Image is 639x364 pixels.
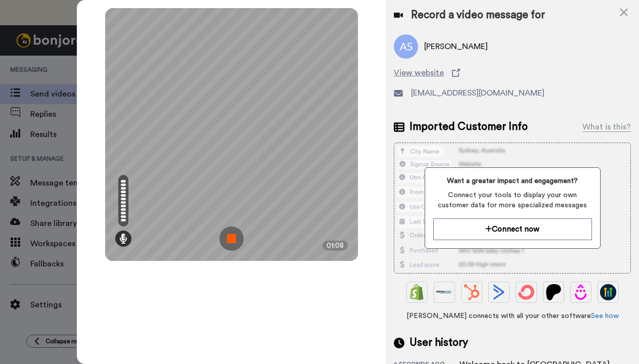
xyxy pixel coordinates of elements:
div: What is this? [582,121,631,133]
img: ConvertKit [518,284,534,300]
span: Connect your tools to display your own customer data for more specialized messages [433,190,592,210]
span: Imported Customer Info [409,119,528,134]
button: Connect now [433,218,592,240]
span: Want a greater impact and engagement? [433,176,592,186]
div: 01:08 [323,241,348,251]
img: Ontraport [436,284,452,300]
img: Hubspot [464,284,480,300]
img: Shopify [409,284,425,300]
span: [EMAIL_ADDRESS][DOMAIN_NAME] [411,87,544,99]
img: GoHighLevel [600,284,616,300]
span: User history [409,335,468,350]
img: Patreon [545,284,562,300]
img: Drip [573,284,589,300]
a: See how [591,312,619,320]
img: ic_record_stop.svg [219,226,244,251]
img: ActiveCampaign [491,284,507,300]
span: [PERSON_NAME] connects with all your other software [394,311,631,321]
